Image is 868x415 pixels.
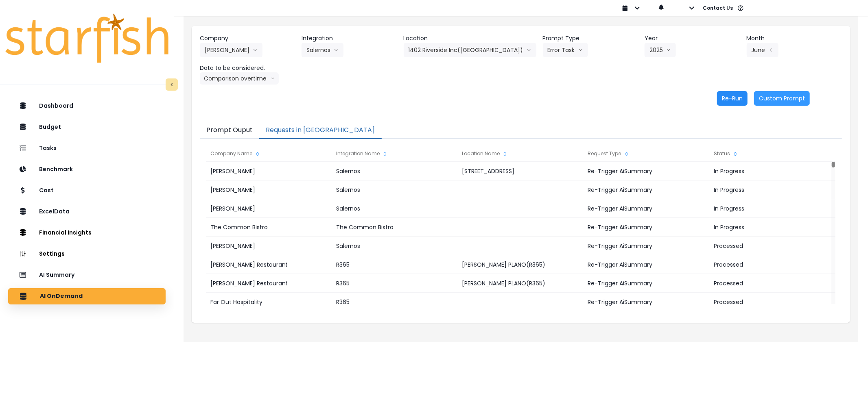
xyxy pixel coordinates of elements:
div: Salernos [332,237,457,255]
p: Budget [39,124,61,130]
div: [PERSON_NAME] [206,180,332,199]
div: Re-Trigger AiSummary [584,237,709,255]
div: Status [710,146,835,162]
div: Company Name [206,146,332,162]
button: Dashboard [8,98,166,114]
header: Integration [302,34,397,43]
div: Re-Trigger AiSummary [584,162,709,180]
div: The Common Bistro [332,218,457,237]
div: Processed [710,237,835,255]
div: Salernos [332,199,457,218]
button: Budget [8,119,166,135]
p: AI Summary [39,272,74,278]
div: Re-Trigger AiSummary [584,274,709,293]
div: In Progress [710,199,835,218]
p: Benchmark [39,166,73,173]
div: Re-Trigger AiSummary [584,180,709,199]
div: Salernos [332,180,457,199]
button: Requests in [GEOGRAPHIC_DATA] [259,122,382,139]
button: AI OnDemand [8,288,166,304]
div: [PERSON_NAME] PLANO(R365) [458,274,583,293]
button: 1402 Riverside Inc([GEOGRAPHIC_DATA])arrow down line [404,43,536,57]
div: Processed [710,274,835,293]
button: Benchmark [8,161,166,178]
svg: arrow down line [253,46,258,54]
div: Re-Trigger AiSummary [584,293,709,311]
header: Month [747,34,842,43]
p: Cost [39,187,54,194]
div: Integration Name [332,146,457,162]
button: Junearrow left line [747,43,778,57]
header: Location [404,34,536,43]
button: Cost [8,183,166,199]
button: Financial Insights [8,225,166,241]
div: Location Name [458,146,583,162]
button: Error Taskarrow down line [543,43,588,57]
p: ExcelData [39,208,70,215]
div: [PERSON_NAME] [206,162,332,180]
svg: sort [254,151,261,157]
div: Re-Trigger AiSummary [584,199,709,218]
div: [PERSON_NAME] PLANO(R365) [458,255,583,274]
div: The Common Bistro [206,218,332,237]
p: Tasks [39,145,57,152]
div: In Progress [710,162,835,180]
div: R365 [332,255,457,274]
button: ExcelData [8,204,166,220]
div: In Progress [710,180,835,199]
svg: arrow down line [334,46,339,54]
p: AI OnDemand [40,293,83,300]
div: Far Out Hospitality [206,293,332,311]
div: [PERSON_NAME] [206,237,332,255]
button: AI Summary [8,267,166,283]
svg: arrow down line [666,46,671,54]
div: R365 [332,274,457,293]
button: Comparison overtimearrow down line [200,72,279,85]
div: [PERSON_NAME] Restaurant [206,255,332,274]
header: Company [200,34,295,43]
header: Data to be considered. [200,64,295,72]
div: [PERSON_NAME] [206,199,332,218]
svg: sort [732,151,739,157]
button: 2025arrow down line [645,43,676,57]
div: Processed [710,255,835,274]
button: Re-Run [717,91,748,106]
div: In Progress [710,218,835,237]
svg: arrow down line [271,74,275,83]
button: Salernosarrow down line [302,43,343,57]
div: Re-Trigger AiSummary [584,218,709,237]
button: Tasks [8,140,166,156]
button: Custom Prompt [754,91,810,106]
div: Re-Trigger AiSummary [584,255,709,274]
svg: sort [502,151,508,157]
svg: arrow left line [769,46,774,54]
p: Dashboard [39,102,73,109]
svg: sort [382,151,388,157]
button: Prompt Ouput [200,122,259,139]
div: Salernos [332,162,457,180]
div: [STREET_ADDRESS] [458,162,583,180]
header: Prompt Type [543,34,638,43]
svg: sort [623,151,630,157]
button: Settings [8,246,166,262]
div: Processed [710,293,835,311]
svg: arrow down line [527,46,531,54]
header: Year [645,34,740,43]
svg: arrow down line [578,46,583,54]
div: [PERSON_NAME] Restaurant [206,274,332,293]
div: Request Type [584,146,709,162]
button: [PERSON_NAME]arrow down line [200,43,262,57]
div: R365 [332,293,457,311]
